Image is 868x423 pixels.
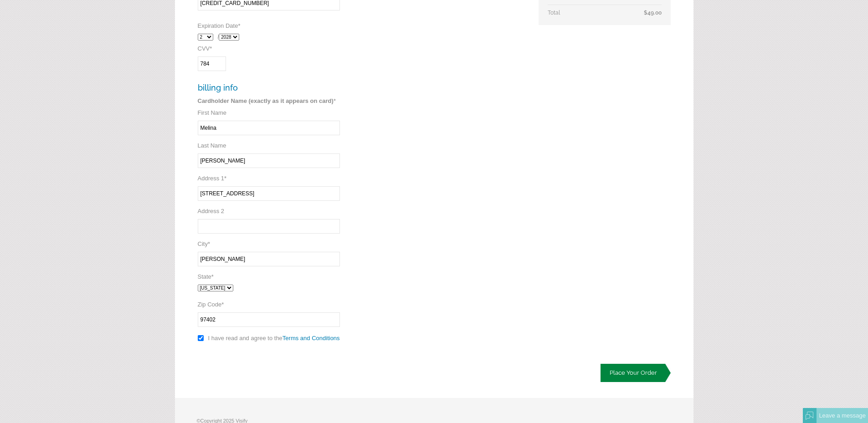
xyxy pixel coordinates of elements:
label: I have read and agree to the [208,335,342,341]
img: Offline [806,412,814,420]
label: CVV [198,45,212,52]
a: Place Your Order [601,364,671,382]
label: Last Name [198,142,226,149]
a: Terms and Conditions [282,335,340,341]
label: City [198,240,210,247]
label: Address 2 [198,208,225,214]
label: Address 1 [198,175,227,182]
strong: Cardholder Name (exactly as it appears on card) [198,97,334,104]
label: Expiration Date [198,22,241,29]
div: / [198,29,526,45]
label: State [198,273,214,280]
div: Leave a message [817,408,868,423]
td: Total [548,5,644,16]
label: Zip Code [198,301,224,308]
label: First Name [198,109,227,116]
span: $49.00 [644,10,662,16]
h3: billing info [198,83,526,92]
